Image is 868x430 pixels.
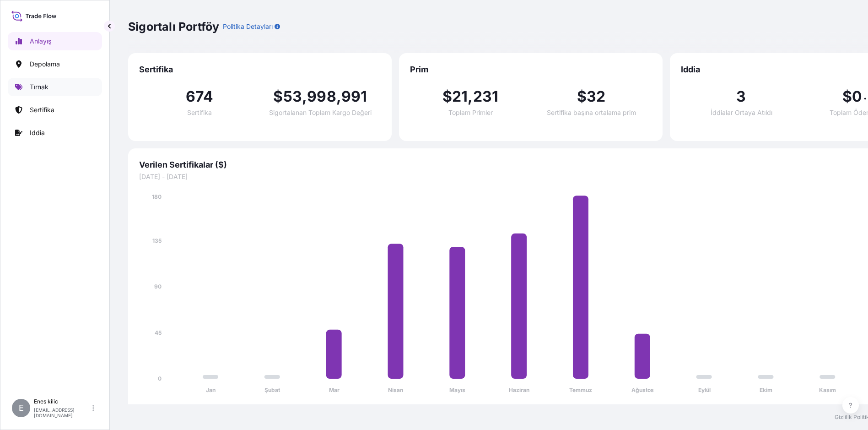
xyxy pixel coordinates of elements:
[760,386,772,393] tspan: Ekim
[448,109,493,116] span: Toplam Primler
[187,109,212,116] span: Sertifika
[34,407,91,418] p: [EMAIL_ADDRESS][DOMAIN_NAME]
[30,60,60,69] p: Depolama
[698,386,711,393] tspan: Eylül
[449,386,465,393] tspan: Mayıs
[863,92,867,99] span: .
[155,329,162,336] tspan: 45
[569,386,592,393] tspan: Temmuz
[8,101,102,119] a: Sertifika
[442,89,452,104] span: $
[158,375,162,382] tspan: 0
[186,89,214,104] span: 674
[842,89,852,104] span: $
[336,89,341,104] span: ,
[206,386,216,393] tspan: Jan
[154,283,162,290] tspan: 90
[468,89,473,104] span: ,
[273,89,283,104] span: $
[819,386,836,393] tspan: Kasım
[736,89,746,104] span: 3
[587,89,605,104] span: 32
[452,89,468,104] span: 21
[30,37,51,46] p: Anlayış
[509,386,529,393] tspan: Haziran
[223,22,273,31] p: Politika Detayları
[473,89,499,104] span: 231
[128,19,219,34] p: Sigortalı Portföy
[30,105,54,114] p: Sertifika
[307,89,336,104] span: 998
[302,89,307,104] span: ,
[329,386,340,393] tspan: Mar
[8,32,102,50] a: Anlayış
[264,386,280,393] tspan: Şubat
[283,89,302,104] span: 53
[8,124,102,142] a: Iddia
[547,109,636,116] span: Sertifika başına ortalama prim
[577,89,587,104] span: $
[30,128,45,137] p: Iddia
[341,89,367,104] span: 991
[152,193,162,200] tspan: 180
[8,78,102,96] a: Tırnak
[410,64,652,75] span: Prim
[388,386,403,393] tspan: Nisan
[34,398,91,405] p: Enes kilic
[852,89,862,104] span: 0
[30,82,49,92] p: Tırnak
[152,237,162,244] tspan: 135
[269,109,372,116] span: Sigortalanan Toplam Kargo Değeri
[8,55,102,73] a: Depolama
[139,64,381,75] span: Sertifika
[19,403,24,413] span: E
[711,109,772,116] span: İddialar Ortaya Atıldı
[631,386,654,393] tspan: Ağustos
